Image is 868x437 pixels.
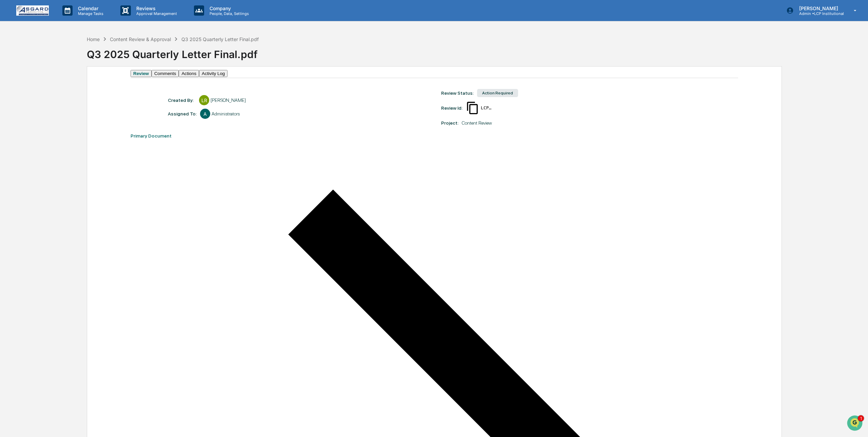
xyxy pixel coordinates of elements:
div: Content Review & Approval [110,36,171,42]
img: 1746055101610-c473b297-6a78-478c-a979-82029cc54cd1 [14,92,19,98]
div: Start new chat [31,52,111,58]
div: LR [199,95,209,105]
div: Project: [441,120,458,126]
p: People, Data, Settings [204,11,252,16]
button: Activity Log [199,70,228,77]
span: Primary Document [131,133,172,139]
a: 🔎Data Lookup [4,149,45,161]
p: Manage Tasks [73,11,107,16]
p: How can we help? [7,14,123,25]
span: 9dd3ffef-4200-4873-85c2-55f33aec5f1e [481,105,494,111]
img: 1746055101610-c473b297-6a78-478c-a979-82029cc54cd1 [14,111,19,116]
a: Powered byPylon [48,168,82,173]
div: secondary tabs example [131,70,738,77]
p: Calendar [73,5,107,11]
img: Jack Rasmussen [7,104,18,115]
span: Pylon [67,168,82,173]
span: [PERSON_NAME] [21,92,55,97]
div: Content Review [462,120,492,126]
span: Attestations [56,139,84,145]
span: • [56,92,59,97]
div: Q3 2025 Quarterly Letter Final.pdf [181,36,259,42]
div: We're available if you need us! [31,58,93,64]
div: A [200,109,210,119]
div: Home [87,36,100,42]
div: 🖐️ [7,139,12,145]
img: Jack Rasmussen [7,86,18,96]
span: • [56,110,59,116]
p: Reviews [131,5,180,11]
div: Created By: ‎ ‎ [168,97,196,103]
p: Admin • LCP Institutional [794,11,844,16]
div: Review Status: [441,90,474,96]
div: 🗄️ [49,139,55,145]
div: Past conversations [7,75,45,80]
button: Actions [179,70,199,77]
a: 🗄️Attestations [46,136,87,148]
div: Administrators [212,111,240,116]
span: [PERSON_NAME] [21,110,55,116]
a: 🖐️Preclearance [4,136,46,148]
button: Comments [152,70,179,77]
span: [DATE] [60,110,74,116]
button: Review [131,70,152,77]
div: [PERSON_NAME] [211,97,246,103]
div: Q3 2025 Quarterly Letter Final.pdf [87,43,868,60]
div: Review Id: [441,105,462,111]
span: Sep 30 [60,92,74,97]
span: Data Lookup [14,151,43,158]
div: Assigned To: [168,111,197,116]
button: See all [105,74,123,82]
img: 1746055101610-c473b297-6a78-478c-a979-82029cc54cd1 [7,52,19,64]
img: 8933085812038_c878075ebb4cc5468115_72.jpg [14,52,26,64]
button: Start new chat [115,54,123,62]
div: 🔎 [7,152,12,158]
p: Company [204,5,252,11]
p: [PERSON_NAME] [794,5,844,11]
iframe: Open customer support [846,415,865,433]
p: Approval Management [131,11,180,16]
img: logo [16,5,49,16]
span: Preclearance [14,139,44,145]
div: Action Required [477,89,518,97]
